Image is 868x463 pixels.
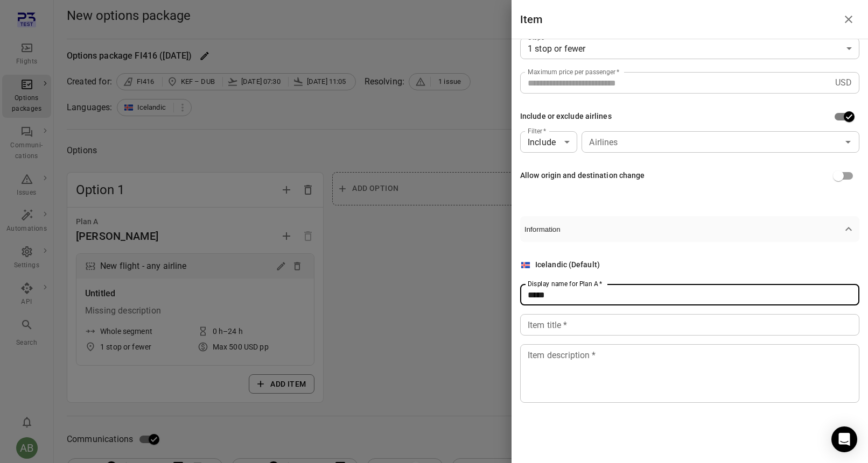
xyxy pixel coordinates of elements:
div: Open Intercom Messenger [831,426,857,452]
h1: Item [520,11,543,28]
label: Filter [528,126,547,136]
span: Information [524,225,842,233]
button: Information [520,216,859,242]
div: Include [520,131,577,153]
p: USD [835,76,852,89]
label: Display name for Plan A [528,279,603,288]
div: Icelandic (Default) [535,259,600,271]
div: Include or exclude airlines [520,111,612,123]
div: Allow origin and destination change [520,170,645,182]
label: Maximum price per passenger [528,67,620,76]
div: 1 stop or fewer [520,38,859,59]
button: Open [841,134,856,149]
button: Close drawer [838,9,859,30]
